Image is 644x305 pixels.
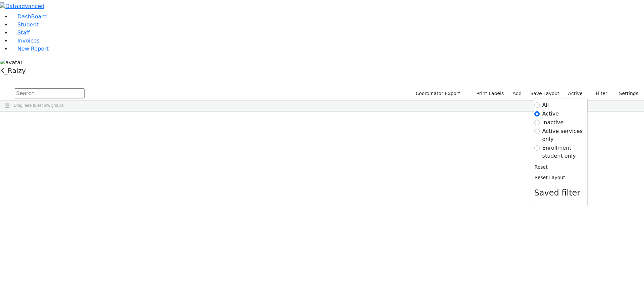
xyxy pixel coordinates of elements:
[14,103,64,108] span: Drag here to set row groups
[542,144,587,160] label: Enrollment student only
[534,188,581,198] span: Saved filter
[527,88,562,99] button: Save Layout
[17,29,30,36] span: Staff
[11,37,40,44] a: Invoices
[542,119,564,127] label: Inactive
[534,98,588,206] div: Settings
[17,21,39,28] span: Student
[534,129,540,134] input: Active services only
[11,21,39,28] a: Student
[534,172,566,183] button: Reset Layout
[509,88,525,99] a: Add
[411,88,463,99] button: Coordinator Export
[17,46,49,52] span: New Report
[17,13,47,20] span: DashBoard
[469,88,507,99] button: Print Labels
[11,46,49,52] a: New Report
[15,88,85,98] input: Search
[587,88,610,99] button: Filter
[565,88,586,99] label: Active
[534,111,540,117] input: Active
[542,127,587,143] label: Active services only
[11,13,47,20] a: DashBoard
[534,145,540,151] input: Enrollment student only
[610,88,641,99] button: Settings
[17,37,40,44] span: Invoices
[534,162,548,172] button: Reset
[534,102,540,108] input: All
[542,101,549,109] label: All
[534,120,540,125] input: Inactive
[11,29,30,36] a: Staff
[542,110,559,118] label: Active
